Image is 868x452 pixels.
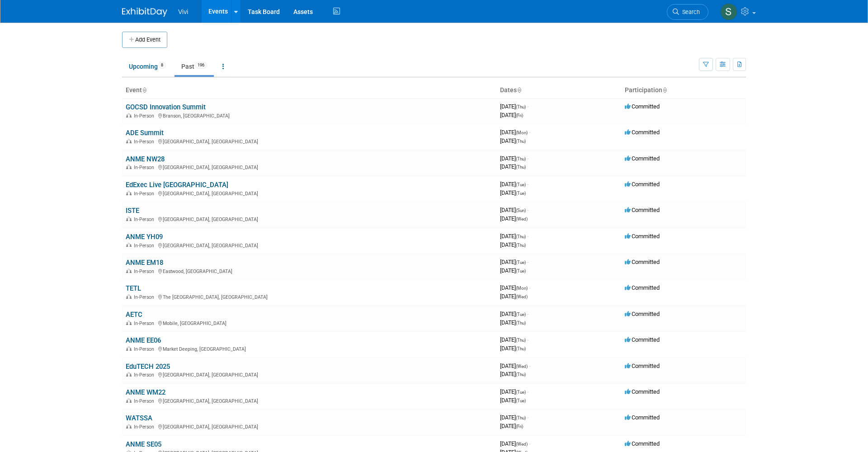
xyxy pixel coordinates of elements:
[126,372,132,377] img: In-Person Event
[527,233,528,240] span: -
[529,284,530,291] span: -
[527,414,528,421] span: -
[500,440,530,447] span: [DATE]
[500,267,526,274] span: [DATE]
[134,165,157,170] span: In-Person
[500,233,528,240] span: [DATE]
[625,233,660,240] span: Committed
[126,345,493,352] div: Market Deeping, [GEOGRAPHIC_DATA]
[516,156,526,161] span: (Thu)
[500,163,526,170] span: [DATE]
[500,103,528,110] span: [DATE]
[500,388,528,395] span: [DATE]
[126,155,165,163] a: ANME NW28
[500,319,526,326] span: [DATE]
[500,215,528,222] span: [DATE]
[516,442,528,447] span: (Wed)
[529,129,530,136] span: -
[625,363,660,369] span: Committed
[158,62,166,69] span: 8
[126,319,493,326] div: Mobile, [GEOGRAPHIC_DATA]
[126,241,493,249] div: [GEOGRAPHIC_DATA], [GEOGRAPHIC_DATA]
[527,311,528,317] span: -
[500,155,528,162] span: [DATE]
[516,364,528,369] span: (Wed)
[126,181,228,189] a: EdExec Live [GEOGRAPHIC_DATA]
[134,139,157,145] span: In-Person
[529,440,530,447] span: -
[500,129,530,136] span: [DATE]
[122,83,496,98] th: Event
[126,215,493,222] div: [GEOGRAPHIC_DATA], [GEOGRAPHIC_DATA]
[134,398,157,404] span: In-Person
[134,217,157,222] span: In-Person
[516,338,526,343] span: (Thu)
[625,414,660,421] span: Committed
[126,207,139,215] a: ISTE
[516,113,523,118] span: (Fri)
[516,130,528,135] span: (Mon)
[720,3,737,20] img: Sara Membreno
[529,363,530,369] span: -
[516,243,526,248] span: (Thu)
[500,137,526,144] span: [DATE]
[516,268,526,273] span: (Tue)
[500,112,523,118] span: [DATE]
[516,217,528,221] span: (Wed)
[516,208,526,213] span: (Sun)
[516,260,526,265] span: (Tue)
[134,372,157,378] span: In-Person
[516,312,526,317] span: (Tue)
[126,311,142,319] a: AETC
[516,424,523,429] span: (Fri)
[500,181,528,188] span: [DATE]
[625,284,660,291] span: Committed
[496,83,621,98] th: Dates
[126,112,493,119] div: Branson, [GEOGRAPHIC_DATA]
[126,103,206,111] a: GOCSD Innovation Summit
[516,346,526,351] span: (Thu)
[500,423,523,429] span: [DATE]
[134,424,157,430] span: In-Person
[500,284,530,291] span: [DATE]
[516,390,526,395] span: (Tue)
[527,207,528,213] span: -
[516,398,526,403] span: (Tue)
[126,293,493,300] div: The [GEOGRAPHIC_DATA], [GEOGRAPHIC_DATA]
[126,163,493,170] div: [GEOGRAPHIC_DATA], [GEOGRAPHIC_DATA]
[527,103,528,110] span: -
[500,345,526,352] span: [DATE]
[621,83,746,98] th: Participation
[625,259,660,265] span: Committed
[126,189,493,197] div: [GEOGRAPHIC_DATA], [GEOGRAPHIC_DATA]
[527,181,528,188] span: -
[516,234,526,239] span: (Thu)
[134,294,157,300] span: In-Person
[625,336,660,343] span: Committed
[625,103,660,110] span: Committed
[527,336,528,343] span: -
[667,4,708,20] a: Search
[527,388,528,395] span: -
[516,104,526,109] span: (Thu)
[126,414,152,422] a: WATSSA
[500,189,526,196] span: [DATE]
[500,371,526,377] span: [DATE]
[500,414,528,421] span: [DATE]
[500,397,526,404] span: [DATE]
[126,284,141,292] a: TETL
[134,243,157,249] span: In-Person
[126,363,170,371] a: EduTECH 2025
[500,207,528,213] span: [DATE]
[516,294,528,299] span: (Wed)
[625,207,660,213] span: Committed
[126,371,493,378] div: [GEOGRAPHIC_DATA], [GEOGRAPHIC_DATA]
[625,440,660,447] span: Committed
[500,363,530,369] span: [DATE]
[625,155,660,162] span: Committed
[126,388,165,396] a: ANME WM22
[134,320,157,326] span: In-Person
[517,86,521,94] a: Sort by Start Date
[516,165,526,169] span: (Thu)
[126,268,132,273] img: In-Person Event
